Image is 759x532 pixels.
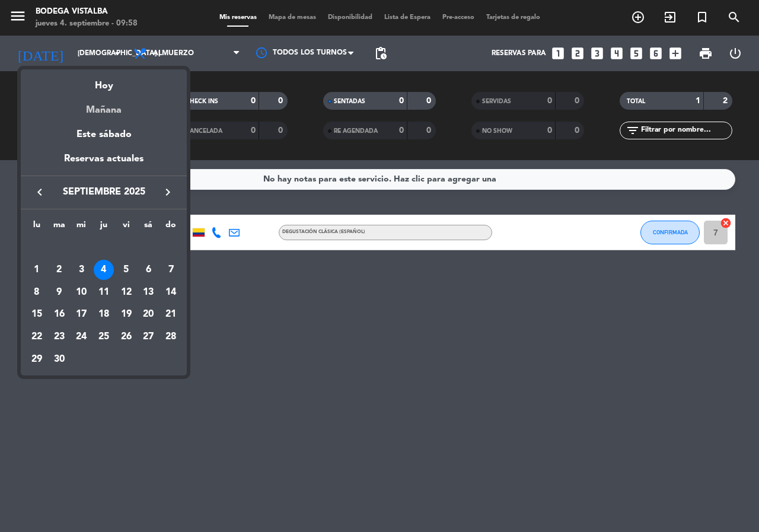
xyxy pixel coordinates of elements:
td: 28 de septiembre de 2025 [160,326,182,348]
div: 26 [116,327,136,347]
div: 23 [49,327,69,347]
div: Hoy [21,69,187,94]
td: 26 de septiembre de 2025 [115,326,138,348]
td: 21 de septiembre de 2025 [160,303,182,326]
td: 1 de septiembre de 2025 [25,259,48,281]
td: SEP. [25,236,182,259]
td: 6 de septiembre de 2025 [138,259,160,281]
td: 24 de septiembre de 2025 [70,326,93,348]
div: 7 [161,260,181,280]
i: keyboard_arrow_left [33,185,47,199]
td: 9 de septiembre de 2025 [48,281,71,304]
div: 2 [49,260,69,280]
div: 5 [116,260,136,280]
div: 28 [161,327,181,347]
td: 25 de septiembre de 2025 [93,326,115,348]
td: 3 de septiembre de 2025 [70,259,93,281]
td: 30 de septiembre de 2025 [48,348,71,371]
i: keyboard_arrow_right [161,185,175,199]
div: 18 [94,304,114,324]
div: 4 [94,260,114,280]
td: 29 de septiembre de 2025 [25,348,48,371]
td: 23 de septiembre de 2025 [48,326,71,348]
th: miércoles [70,218,93,237]
td: 8 de septiembre de 2025 [25,281,48,304]
td: 17 de septiembre de 2025 [70,303,93,326]
td: 22 de septiembre de 2025 [25,326,48,348]
td: 27 de septiembre de 2025 [138,326,160,348]
div: 29 [27,349,47,369]
td: 2 de septiembre de 2025 [48,259,71,281]
div: 9 [49,282,69,302]
td: 11 de septiembre de 2025 [93,281,115,304]
td: 15 de septiembre de 2025 [25,303,48,326]
div: 19 [116,304,136,324]
td: 16 de septiembre de 2025 [48,303,71,326]
div: 11 [94,282,114,302]
td: 4 de septiembre de 2025 [93,259,115,281]
div: 10 [71,282,91,302]
button: keyboard_arrow_left [29,184,50,200]
th: martes [48,218,71,237]
div: Mañana [21,94,187,118]
td: 14 de septiembre de 2025 [160,281,182,304]
div: 13 [138,282,158,302]
div: 17 [71,304,91,324]
div: Este sábado [21,118,187,151]
td: 19 de septiembre de 2025 [115,303,138,326]
span: septiembre 2025 [50,184,157,200]
th: sábado [138,218,160,237]
div: 22 [27,327,47,347]
div: 20 [138,304,158,324]
div: 1 [27,260,47,280]
td: 10 de septiembre de 2025 [70,281,93,304]
button: keyboard_arrow_right [157,184,178,200]
th: jueves [93,218,115,237]
th: lunes [25,218,48,237]
td: 13 de septiembre de 2025 [138,281,160,304]
div: 15 [27,304,47,324]
td: 5 de septiembre de 2025 [115,259,138,281]
div: 14 [161,282,181,302]
td: 12 de septiembre de 2025 [115,281,138,304]
td: 20 de septiembre de 2025 [138,303,160,326]
div: 25 [94,327,114,347]
div: 6 [138,260,158,280]
div: 16 [49,304,69,324]
th: domingo [160,218,182,237]
div: Reservas actuales [21,151,187,176]
th: viernes [115,218,138,237]
div: 21 [161,304,181,324]
div: 3 [71,260,91,280]
div: 30 [49,349,69,369]
div: 27 [138,327,158,347]
div: 8 [27,282,47,302]
div: 12 [116,282,136,302]
td: 18 de septiembre de 2025 [93,303,115,326]
div: 24 [71,327,91,347]
td: 7 de septiembre de 2025 [160,259,182,281]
